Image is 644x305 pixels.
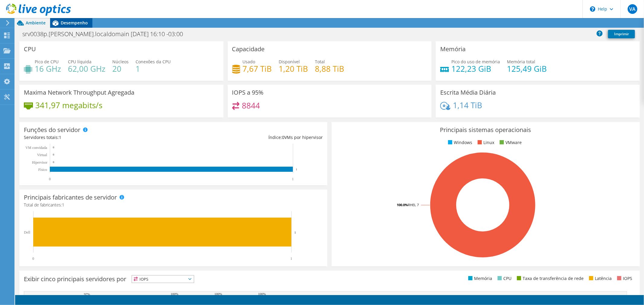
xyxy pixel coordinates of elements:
[507,65,547,72] h4: 125,49 GiB
[35,59,59,64] span: Pico de CPU
[315,65,344,72] h4: 8,88 TiB
[440,89,496,96] h3: Escrita Média Diária
[112,65,129,72] h4: 20
[496,275,511,282] li: CPU
[243,59,255,64] span: Usado
[447,139,472,146] li: Windows
[59,134,61,140] span: 1
[242,102,260,109] h4: 8844
[232,46,265,52] h3: Capacidade
[24,230,30,234] text: Dell
[26,20,46,26] span: Ambiente
[68,65,105,72] h4: 62,00 GHz
[53,146,54,149] text: 0
[507,59,535,64] span: Memória total
[49,177,51,181] text: 0
[24,46,36,52] h3: CPU
[53,161,54,164] text: 0
[292,177,294,181] text: 1
[61,20,88,26] span: Desempenho
[279,59,300,64] span: Disponível
[476,139,494,146] li: Linux
[84,292,90,296] text: 97%
[38,168,47,172] tspan: Físico
[628,4,637,14] span: VA
[62,202,64,208] span: 1
[32,256,34,261] text: 0
[588,275,612,282] li: Latência
[258,292,266,296] text: 100%
[243,65,272,72] h4: 7,67 TiB
[397,203,408,207] tspan: 100.0%
[171,292,178,296] text: 100%
[37,153,47,157] text: Virtual
[279,65,308,72] h4: 1,20 TiB
[232,89,264,96] h3: IOPS a 95%
[498,139,522,146] li: VMware
[24,134,173,141] div: Servidores totais:
[24,202,323,208] h4: Total de fabricantes:
[515,275,584,282] li: Taxa de transferência de rede
[467,275,492,282] li: Memória
[20,31,192,37] h1: srv0038p.[PERSON_NAME].localdomain [DATE] 16:10 -03:00
[132,275,194,283] span: IOPS
[214,292,222,296] text: 100%
[290,256,292,261] text: 1
[35,65,61,72] h4: 16 GHz
[315,59,325,64] span: Total
[408,203,419,207] tspan: RHEL 7
[24,89,134,96] h3: Maxima Network Throughput Agregada
[453,102,482,108] h4: 1,14 TiB
[32,160,47,165] text: Hipervisor
[24,194,117,201] h3: Principais fabricantes de servidor
[25,146,47,150] text: VM convidada
[24,127,80,133] h3: Funções do servidor
[451,59,500,64] span: Pico do uso de memória
[136,59,171,64] span: Conexões da CPU
[112,59,129,64] span: Núcleos
[294,231,296,234] text: 1
[282,134,284,140] span: 0
[616,275,632,282] li: IOPS
[296,168,297,171] text: 1
[68,59,91,64] span: CPU líquida
[173,134,323,141] div: Índice: VMs por hipervisor
[440,46,466,52] h3: Memória
[451,65,500,72] h4: 122,23 GiB
[136,65,171,72] h4: 1
[608,30,635,38] a: Imprimir
[35,102,102,108] h4: 341,97 megabits/s
[336,127,635,133] h3: Principais sistemas operacionais
[53,153,54,156] text: 0
[590,6,595,12] svg: \n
